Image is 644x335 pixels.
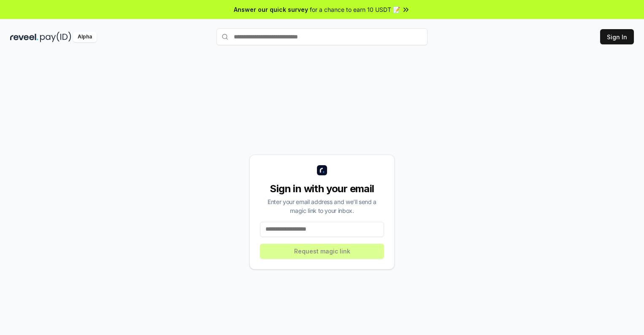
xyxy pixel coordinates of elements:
[234,5,308,14] span: Answer our quick survey
[73,32,97,42] div: Alpha
[310,5,400,14] span: for a chance to earn 10 USDT 📝
[600,29,634,44] button: Sign In
[260,182,384,196] div: Sign in with your email
[10,32,38,42] img: reveel_dark
[40,32,71,42] img: pay_id
[317,165,327,175] img: logo_small
[260,197,384,215] div: Enter your email address and we’ll send a magic link to your inbox.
